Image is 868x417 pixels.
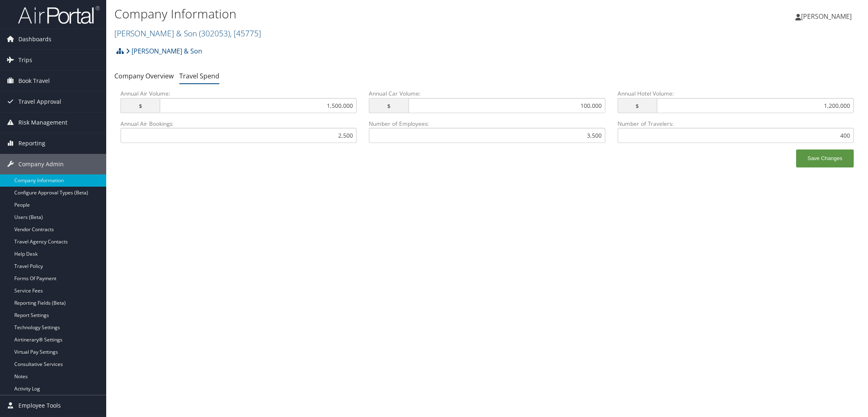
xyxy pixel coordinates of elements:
[18,91,61,112] span: Travel Approval
[126,43,202,59] a: [PERSON_NAME] & Son
[18,395,61,416] span: Employee Tools
[160,98,357,113] input: Annual Air Volume: $
[120,128,357,143] input: Annual Air Bookings:
[801,12,852,21] span: [PERSON_NAME]
[18,133,45,154] span: Reporting
[618,98,657,113] span: $
[18,29,51,49] span: Dashboards
[18,154,64,174] span: Company Admin
[657,98,854,113] input: Annual Hotel Volume: $
[179,71,219,80] a: Travel Spend
[18,5,100,25] img: airportal-logo.png
[369,89,605,119] label: Annual Car Volume:
[199,28,230,39] span: ( 302053 )
[18,112,67,133] span: Risk Management
[120,120,357,143] label: Annual Air Bookings:
[795,4,860,29] a: [PERSON_NAME]
[369,128,605,143] input: Number of Employees:
[618,89,854,119] label: Annual Hotel Volume:
[18,71,50,91] span: Book Travel
[114,5,611,22] h1: Company Information
[120,98,160,113] span: $
[618,120,854,143] label: Number of Travelers:
[18,50,32,70] span: Trips
[114,28,261,39] a: [PERSON_NAME] & Son
[408,98,605,113] input: Annual Car Volume: $
[618,128,854,143] input: Number of Travelers:
[120,89,357,119] label: Annual Air Volume:
[369,98,408,113] span: $
[230,28,261,39] span: , [ 45775 ]
[796,149,854,167] button: Save Changes
[114,71,174,80] a: Company Overview
[369,120,605,143] label: Number of Employees:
